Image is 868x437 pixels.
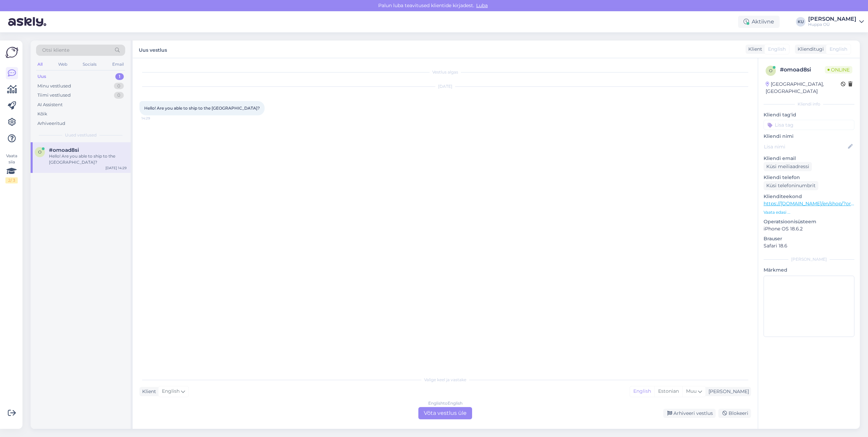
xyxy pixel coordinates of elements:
span: English [768,46,786,53]
div: Vestlus algas [139,69,751,75]
div: [GEOGRAPHIC_DATA], [GEOGRAPHIC_DATA] [766,81,841,95]
div: English to English [428,400,463,406]
p: Kliendi tag'id [764,111,854,118]
div: Kliendi info [764,101,854,107]
label: Uus vestlus [139,45,167,54]
div: 0 [114,92,124,99]
p: Kliendi nimi [764,133,854,140]
div: [PERSON_NAME] [764,256,854,262]
div: AI Assistent [37,101,63,108]
div: [PERSON_NAME] [706,388,749,395]
span: o [38,149,41,155]
p: Kliendi telefon [764,174,854,181]
span: Otsi kliente [42,47,69,54]
div: Vaata siia [5,153,18,183]
p: iPhone OS 18.6.2 [764,225,854,232]
div: Arhiveeritud [37,120,65,127]
div: Küsi telefoninumbrit [764,181,818,190]
div: Hello! Are you able to ship to the [GEOGRAPHIC_DATA]? [49,153,127,165]
div: Küsi meiliaadressi [764,162,812,171]
div: All [36,60,44,69]
span: Uued vestlused [65,132,97,138]
div: Blokeeri [718,409,751,418]
div: Estonian [654,386,682,396]
span: Muu [686,388,697,394]
div: # omoad8si [780,66,825,74]
div: Klient [746,46,762,53]
div: Klienditugi [795,46,824,53]
div: English [630,386,654,396]
div: 0 [114,83,124,90]
input: Lisa nimi [764,143,847,150]
div: Web [57,60,69,69]
div: Tiimi vestlused [37,92,71,99]
div: 1 [115,73,124,80]
div: [PERSON_NAME] [808,16,856,22]
span: 14:29 [141,116,167,121]
p: Kliendi email [764,155,854,162]
div: Aktiivne [738,16,780,28]
div: Kõik [37,111,47,117]
span: English [830,46,847,53]
span: Online [825,66,852,74]
span: #omoad8si [49,147,79,153]
div: Huppa OÜ [808,22,856,27]
div: 2 / 3 [5,177,18,183]
div: Arhiveeri vestlus [663,409,716,418]
div: Klient [139,388,156,395]
div: [DATE] [139,83,751,90]
span: o [769,68,772,73]
div: KU [796,17,805,27]
p: Brauser [764,235,854,242]
div: Minu vestlused [37,83,71,90]
img: Askly Logo [5,46,18,59]
input: Lisa tag [764,120,854,130]
span: English [162,388,180,395]
span: Hello! Are you able to ship to the [GEOGRAPHIC_DATA]? [144,106,260,111]
div: Võta vestlus üle [418,407,472,419]
div: [DATE] 14:29 [105,165,127,171]
span: Luba [474,2,490,9]
p: Vaata edasi ... [764,209,854,215]
div: Uus [37,73,46,80]
p: Operatsioonisüsteem [764,218,854,225]
p: Safari 18.6 [764,242,854,249]
div: Socials [81,60,98,69]
div: Valige keel ja vastake [139,377,751,383]
a: [PERSON_NAME]Huppa OÜ [808,16,864,27]
div: Email [111,60,125,69]
p: Märkmed [764,266,854,274]
p: Klienditeekond [764,193,854,200]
